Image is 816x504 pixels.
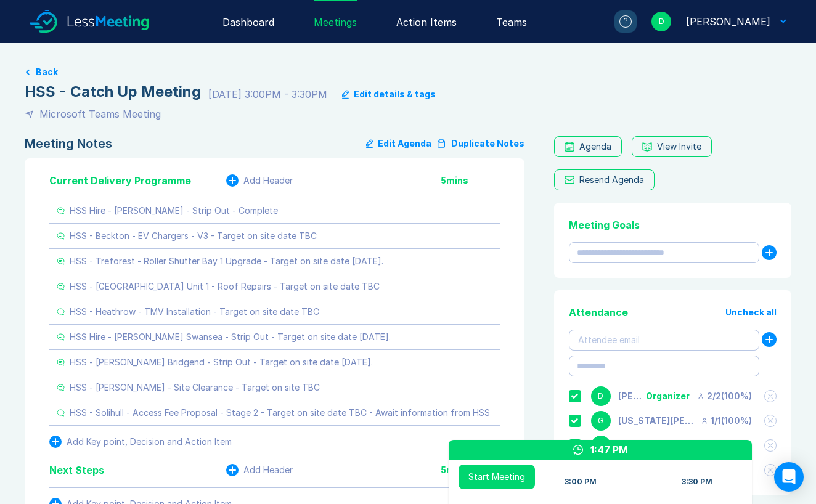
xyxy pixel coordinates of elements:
div: 1:47 PM [590,442,628,457]
div: Georgia Kellie [618,416,693,426]
div: G [591,411,611,431]
div: Microsoft Teams Meeting [39,107,161,121]
button: Resend Agenda [554,169,655,190]
button: Add Header [226,464,293,476]
div: HSS - [PERSON_NAME] - Site Clearance - Target on site TBC [70,383,320,392]
div: Danny Sisson [618,391,646,401]
div: HSS Hire - [PERSON_NAME] Swansea - Strip Out - Target on site date [DATE]. [70,332,391,342]
div: View Invite [657,142,701,152]
div: ? [619,15,632,28]
div: Edit details & tags [354,89,436,99]
div: Meeting Goals [569,217,777,232]
a: Agenda [554,136,622,157]
div: HSS - Solihull - Access Fee Proposal - Stage 2 - Target on site date TBC - Await information from... [70,408,490,418]
div: D [591,386,611,406]
div: Danny Sisson [686,14,770,29]
div: Next Steps [49,463,104,478]
a: Back [25,67,791,77]
button: Uncheck all [725,307,777,317]
div: HSS - Treforest - Roller Shutter Bay 1 Upgrade - Target on site date [DATE]. [70,256,383,266]
div: HSS Hire - [PERSON_NAME] - Strip Out - Complete [70,206,278,216]
div: Add Header [243,465,293,475]
div: Attendance [569,305,628,320]
button: Duplicate Notes [436,136,524,151]
button: Add Key point, Decision and Action Item [49,436,232,448]
div: 3:30 PM [682,477,712,487]
div: M [591,436,611,455]
button: Back [36,67,58,77]
div: Meeting Notes [25,136,112,151]
div: HSS - Beckton - EV Chargers - V3 - Target on site date TBC [70,231,317,241]
div: 3:00 PM [565,477,597,487]
div: Resend Agenda [579,175,644,185]
div: [DATE] 3:00PM - 3:30PM [208,87,327,102]
div: D [651,12,671,31]
div: Organizer [646,391,690,401]
div: 2 / 2 ( 100 %) [697,391,752,401]
button: Edit Agenda [366,136,431,151]
button: View Invite [632,136,712,157]
div: 1 / 1 ( 100 %) [701,416,752,426]
a: ? [600,10,637,33]
div: HSS - Heathrow - TMV Installation - Target on site date TBC [70,307,319,317]
button: Start Meeting [459,465,535,489]
div: Agenda [579,142,611,152]
div: Current Delivery Programme [49,173,191,188]
button: Add Header [226,174,293,187]
div: 5 mins [441,176,500,185]
div: Add Key point, Decision and Action Item [67,437,232,447]
div: Add Header [243,176,293,185]
div: HSS - [PERSON_NAME] Bridgend - Strip Out - Target on site date [DATE]. [70,357,373,367]
div: Open Intercom Messenger [774,462,804,492]
div: HSS - [GEOGRAPHIC_DATA] Unit 1 - Roof Repairs - Target on site date TBC [70,282,380,291]
button: Edit details & tags [342,89,436,99]
div: 5 mins [441,465,500,475]
div: HSS - Catch Up Meeting [25,82,201,102]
